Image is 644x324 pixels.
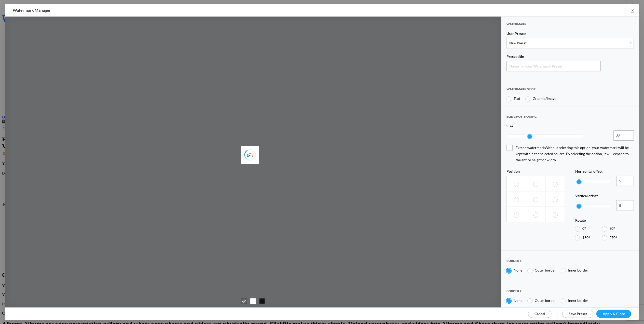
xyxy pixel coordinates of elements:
[514,96,520,101] span: Text
[535,298,556,303] span: Outer border
[575,169,602,176] span: Horizontal offset
[626,4,639,16] a: ×
[568,268,588,272] span: Inner border
[516,145,629,162] span: Without selecting this option, your watermark will be kept within the selected square. By selecti...
[506,87,536,96] span: Watermark style
[533,96,556,101] span: Graphic/Image
[506,115,537,123] span: SIZE & POSITIONING
[514,298,523,303] span: None
[506,259,522,267] span: Border 1
[506,31,526,38] span: User Presets
[506,145,634,163] span: Extend watermark
[603,312,625,316] span: Apply & Close
[609,235,617,240] span: 270°
[535,268,556,272] span: Outer border
[609,226,615,231] span: 90°
[535,312,545,316] span: Cancel
[528,310,552,318] a: Cancel
[568,298,588,303] span: Inner border
[562,310,593,318] a: Save Preset
[13,4,416,17] h2: Watermark Manager
[506,124,513,130] span: Size
[506,54,524,61] span: Preset title
[575,194,598,200] span: Vertical offset
[506,61,601,71] input: Name for your Watermark Preset
[569,312,587,316] span: Save Preset
[582,235,590,240] span: 180°
[582,226,586,231] span: 0°
[506,22,527,31] span: Watermark
[514,268,523,272] span: None
[506,169,520,176] span: Position
[596,310,631,318] a: Apply & Close
[575,218,586,225] span: Rotate
[506,289,522,298] span: Border 2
